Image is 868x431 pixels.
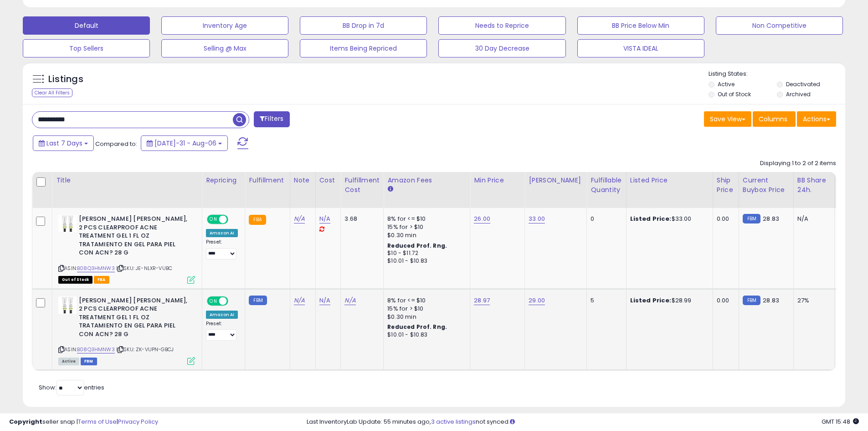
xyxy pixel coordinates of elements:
[161,16,288,35] button: Inventory Age
[718,80,734,88] label: Active
[630,296,706,305] div: $28.99
[206,176,241,185] div: Repricing
[344,176,380,195] div: Fulfillment Cost
[227,297,241,305] span: OFF
[319,214,330,223] a: N/A
[797,176,831,195] div: BB Share 24h.
[577,39,704,57] button: VISTA IDEAL
[208,297,219,305] span: ON
[249,296,267,305] small: FBM
[387,323,447,331] b: Reduced Prof. Rng.
[474,176,521,185] div: Min Price
[154,139,216,148] span: [DATE]-31 - Aug-06
[94,276,109,284] span: FBA
[387,257,463,265] div: $10.01 - $10.83
[81,358,97,365] span: FBM
[474,214,490,223] a: 26.00
[116,346,174,353] span: | SKU: ZK-VUPN-GBCJ
[797,296,827,305] div: 27%
[786,80,820,88] label: Deactivated
[786,90,811,98] label: Archived
[716,16,843,35] button: Non Competitive
[141,135,228,151] button: [DATE]-31 - Aug-06
[300,39,427,57] button: Items Being Repriced
[227,216,241,223] span: OFF
[58,358,79,365] span: All listings currently available for purchase on Amazon
[387,215,463,223] div: 8% for <= $10
[822,417,859,426] span: 2025-08-15 15:48 GMT
[116,265,172,272] span: | SKU: JE-NLXR-VUBC
[387,176,466,185] div: Amazon Fees
[763,296,779,305] span: 28.83
[763,214,779,223] span: 28.83
[208,216,219,223] span: ON
[23,16,150,35] button: Default
[387,249,463,257] div: $10 - $11.72
[161,39,288,57] button: Selling @ Max
[39,383,104,392] span: Show: entries
[630,176,709,185] div: Listed Price
[387,231,463,239] div: $0.30 min
[387,313,463,321] div: $0.30 min
[95,140,137,148] span: Compared to:
[9,417,42,426] strong: Copyright
[743,214,760,223] small: FBM
[717,176,735,195] div: Ship Price
[319,296,330,305] a: N/A
[387,242,447,249] b: Reduced Prof. Rng.
[438,39,565,57] button: 30 Day Decrease
[630,214,672,223] b: Listed Price:
[529,176,583,185] div: [PERSON_NAME]
[630,215,706,223] div: $33.00
[760,159,836,168] div: Displaying 1 to 2 of 2 items
[438,16,565,35] button: Needs to Reprice
[591,296,619,305] div: 5
[717,296,732,305] div: 0.00
[58,296,77,314] img: 41dTr4FtK3L._SL40_.jpg
[58,215,77,232] img: 41dTr4FtK3L._SL40_.jpg
[387,185,393,193] small: Amazon Fees.
[387,223,463,231] div: 15% for > $10
[78,417,117,426] a: Terms of Use
[591,176,622,195] div: Fulfillable Quantity
[529,296,545,305] a: 29.00
[743,176,790,195] div: Current Buybox Price
[79,296,190,341] b: [PERSON_NAME] [PERSON_NAME], 2 PCS CLEARPROOF ACNE TREATMENT GEL 1 FL OZ TRATAMIENTO EN GEL PARA ...
[58,215,195,282] div: ASIN:
[591,215,619,223] div: 0
[704,111,751,127] button: Save View
[58,296,195,364] div: ASIN:
[344,215,376,223] div: 3.68
[206,229,238,237] div: Amazon AI
[23,39,150,57] button: Top Sellers
[32,88,72,97] div: Clear All Filters
[56,176,198,185] div: Title
[294,176,312,185] div: Note
[797,215,827,223] div: N/A
[249,176,286,185] div: Fulfillment
[118,417,158,426] a: Privacy Policy
[319,176,337,185] div: Cost
[577,16,704,35] button: BB Price Below Min
[344,296,355,305] a: N/A
[300,16,427,35] button: BB Drop in 7d
[743,296,760,305] small: FBM
[77,265,115,272] a: B08Q3HMNW3
[717,215,732,223] div: 0.00
[294,214,305,223] a: N/A
[33,135,94,151] button: Last 7 Days
[630,296,672,305] b: Listed Price:
[307,418,859,426] div: Last InventoryLab Update: 55 minutes ago, not synced.
[387,296,463,305] div: 8% for <= $10
[709,70,845,78] p: Listing States:
[206,321,238,341] div: Preset:
[249,215,266,225] small: FBA
[48,73,83,86] h5: Listings
[529,214,545,223] a: 33.00
[58,276,92,284] span: All listings that are currently out of stock and unavailable for purchase on Amazon
[206,239,238,260] div: Preset:
[718,90,751,98] label: Out of Stock
[294,296,305,305] a: N/A
[254,111,289,127] button: Filters
[9,418,158,426] div: seller snap | |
